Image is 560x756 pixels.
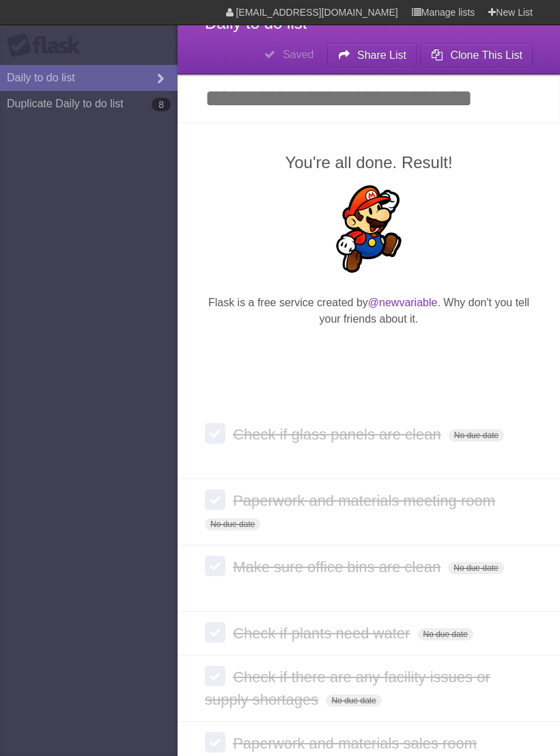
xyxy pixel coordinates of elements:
[344,345,394,364] iframe: X Post Button
[448,562,503,574] span: No due date
[205,518,260,530] span: No due date
[357,49,406,61] b: Share List
[205,666,225,686] label: Done
[205,423,225,444] label: Done
[233,492,499,509] span: Paperwork and materials meeting room
[205,622,225,643] label: Done
[233,558,444,576] span: Make sure office bins are clean
[233,735,480,752] span: Paperwork and materials sales room
[205,295,533,327] p: Flask is a free service created by . Why don't you tell your friends about it.
[205,556,225,576] label: Done
[233,426,445,443] span: Check if glass panels are clean
[205,669,490,708] span: Check if there are any facility issues or supply shortages
[325,185,412,273] img: Super Mario
[205,489,225,510] label: Done
[450,49,522,61] b: Clone This List
[327,43,417,68] button: Share List
[205,150,533,175] h2: You're all done. Result!
[420,43,533,68] button: Clone This List
[283,49,313,60] b: Saved
[326,694,381,707] span: No due date
[368,297,438,308] a: @newvariable
[7,33,89,58] div: Flask
[233,625,413,642] span: Check if plants need water
[449,429,504,442] span: No due date
[152,98,171,111] b: 8
[205,732,225,753] label: Done
[418,628,473,640] span: No due date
